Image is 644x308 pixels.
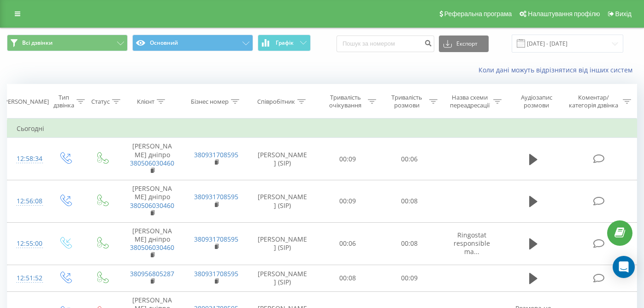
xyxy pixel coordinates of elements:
div: Клієнт [137,98,154,106]
td: [PERSON_NAME] дніпро [120,222,184,265]
td: 00:06 [317,222,378,265]
div: Аудіозапис розмови [512,94,561,109]
td: 00:09 [317,138,378,180]
a: 380931708595 [194,269,238,278]
td: [PERSON_NAME] дніпро [120,138,184,180]
td: 00:08 [378,222,440,265]
a: Коли дані можуть відрізнятися вiд інших систем [479,65,637,74]
span: Вихід [615,10,632,18]
span: Всі дзвінки [22,39,53,47]
span: Налаштування профілю [528,10,600,18]
a: 380956805287 [130,269,174,278]
td: [PERSON_NAME] (SIP) [248,265,317,291]
a: 380506030460 [130,243,174,252]
div: Тип дзвінка [53,94,74,109]
td: 00:06 [378,138,440,180]
td: [PERSON_NAME] дніпро [120,180,184,223]
td: [PERSON_NAME] (SIP) [248,180,317,223]
button: Графік [258,35,311,51]
div: 12:55:00 [17,235,37,253]
div: Назва схеми переадресації [448,94,491,109]
a: 380506030460 [130,159,174,167]
button: Основний [132,35,253,51]
button: Експорт [439,36,489,52]
td: 00:08 [378,180,440,223]
a: 380931708595 [194,150,238,159]
input: Пошук за номером [337,36,434,52]
div: 12:51:52 [17,269,37,287]
div: 12:56:08 [17,192,37,210]
div: [PERSON_NAME] [2,98,49,106]
div: Тривалість розмови [387,94,427,109]
div: Open Intercom Messenger [613,256,635,278]
td: [PERSON_NAME] (SIP) [248,222,317,265]
div: Бізнес номер [191,98,229,106]
td: 00:09 [317,180,378,223]
div: Коментар/категорія дзвінка [567,94,620,109]
div: Співробітник [257,98,295,106]
td: 00:08 [317,265,378,291]
td: Сьогодні [7,119,637,138]
button: Всі дзвінки [7,35,128,51]
div: Статус [91,98,110,106]
div: 12:58:34 [17,150,37,168]
a: 380506030460 [130,201,174,210]
div: Тривалість очікування [325,94,366,109]
td: [PERSON_NAME] (SIP) [248,138,317,180]
span: Графік [276,40,294,46]
span: Реферальна програма [444,10,512,18]
td: 00:09 [378,265,440,291]
a: 380931708595 [194,235,238,243]
a: 380931708595 [194,192,238,201]
span: Ringostat responsible ma... [454,231,490,256]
